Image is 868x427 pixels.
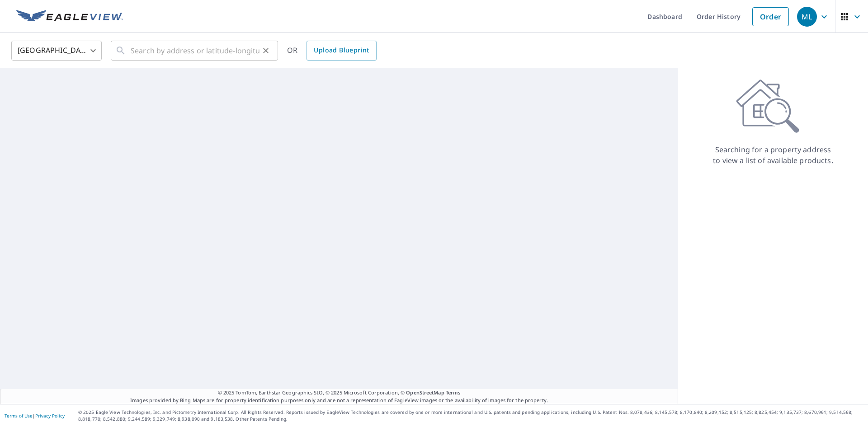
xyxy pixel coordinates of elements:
div: ML [797,7,817,27]
div: [GEOGRAPHIC_DATA] [11,38,102,63]
a: Terms [446,389,461,396]
a: Upload Blueprint [307,41,376,61]
input: Search by address or latitude-longitude [131,38,259,63]
button: Clear [259,44,272,57]
p: © 2025 Eagle View Technologies, Inc. and Pictometry International Corp. All Rights Reserved. Repo... [78,409,863,422]
span: © 2025 TomTom, Earthstar Geographics SIO, © 2025 Microsoft Corporation, © [218,389,461,397]
img: EV Logo [16,10,123,23]
div: OR [287,41,377,61]
span: Upload Blueprint [314,45,369,56]
a: Order [752,7,789,26]
p: | [5,413,65,418]
p: Searching for a property address to view a list of available products. [712,144,834,166]
a: OpenStreetMap [406,389,444,396]
a: Privacy Policy [35,413,65,419]
a: Terms of Use [5,413,33,419]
